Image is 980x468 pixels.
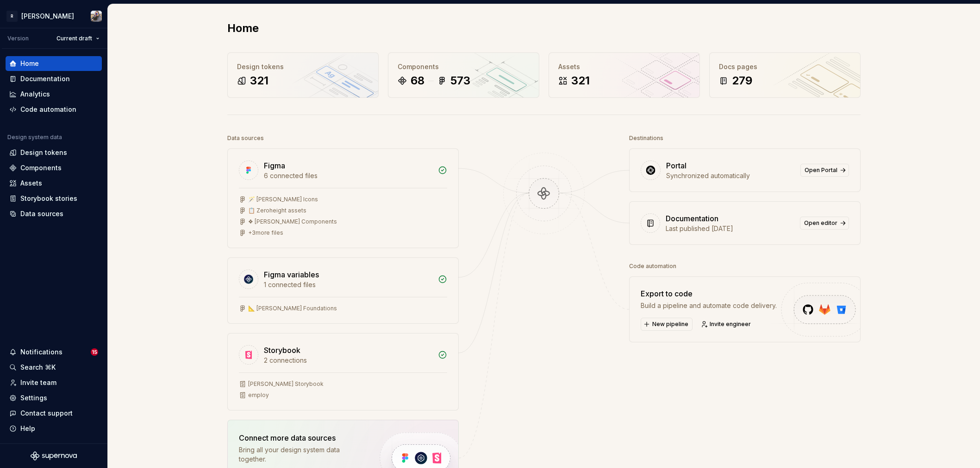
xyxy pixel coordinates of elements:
[20,347,62,357] div: Notifications
[629,132,663,145] div: Destinations
[239,432,364,443] div: Connect more data sources
[732,73,752,88] div: 279
[248,218,337,225] div: ❖ [PERSON_NAME] Components
[52,32,104,45] button: Current draft
[20,74,70,83] div: Documentation
[91,348,98,356] span: 15
[20,424,35,433] div: Help
[6,160,102,175] a: Components
[6,345,102,359] button: Notifications15
[652,321,688,328] span: New pipeline
[264,160,285,171] div: Figma
[6,191,102,206] a: Storybook stories
[7,35,29,42] div: Version
[666,171,795,180] div: Synchronized automatically
[6,11,18,22] div: R
[91,11,102,22] img: Ian
[20,409,73,418] div: Contact support
[248,380,324,388] div: [PERSON_NAME] Storybook
[571,73,590,88] div: 321
[6,102,102,117] a: Code automation
[6,360,102,375] button: Search ⌘K
[7,134,62,141] div: Design system data
[20,179,42,188] div: Assets
[248,229,283,237] div: + 3 more files
[6,71,102,86] a: Documentation
[20,393,47,403] div: Settings
[388,52,539,98] a: Components68573
[805,167,837,174] span: Open Portal
[800,217,849,230] a: Open editor
[6,206,102,221] a: Data sources
[398,62,530,71] div: Components
[20,378,56,387] div: Invite team
[227,333,459,410] a: Storybook2 connections[PERSON_NAME] Storybookemploy
[710,321,751,328] span: Invite engineer
[6,421,102,436] button: Help
[264,269,319,280] div: Figma variables
[20,209,63,218] div: Data sources
[20,90,50,99] div: Analytics
[227,52,379,98] a: Design tokens321
[6,391,102,405] a: Settings
[6,145,102,160] a: Design tokens
[719,62,851,71] div: Docs pages
[264,356,432,365] div: 2 connections
[20,163,62,173] div: Components
[248,196,318,203] div: 🪄 [PERSON_NAME] Icons
[264,345,300,356] div: Storybook
[20,148,67,157] div: Design tokens
[641,301,777,310] div: Build a pipeline and automate code delivery.
[56,35,92,42] span: Current draft
[641,318,693,331] button: New pipeline
[666,224,794,233] div: Last published [DATE]
[6,56,102,71] a: Home
[20,59,39,68] div: Home
[6,375,102,390] a: Invite team
[549,52,700,98] a: Assets321
[227,257,459,324] a: Figma variables1 connected files📐 [PERSON_NAME] Foundations
[641,288,777,299] div: Export to code
[248,391,269,399] div: employ
[250,73,268,88] div: 321
[21,12,74,21] div: [PERSON_NAME]
[227,132,264,145] div: Data sources
[666,213,718,224] div: Documentation
[629,260,676,273] div: Code automation
[248,305,337,312] div: 📐 [PERSON_NAME] Foundations
[20,363,56,372] div: Search ⌘K
[450,73,470,88] div: 573
[698,318,755,331] a: Invite engineer
[800,164,849,177] a: Open Portal
[709,52,861,98] a: Docs pages279
[558,62,690,71] div: Assets
[804,219,837,227] span: Open editor
[248,207,306,214] div: 📋 Zeroheight assets
[227,21,259,36] h2: Home
[6,87,102,102] a: Analytics
[264,280,432,289] div: 1 connected files
[666,160,687,171] div: Portal
[411,73,424,88] div: 68
[2,6,106,26] button: R[PERSON_NAME]Ian
[6,176,102,191] a: Assets
[264,171,432,180] div: 6 connected files
[31,451,77,461] svg: Supernova Logo
[6,406,102,421] button: Contact support
[239,445,364,464] div: Bring all your design system data together.
[227,148,459,248] a: Figma6 connected files🪄 [PERSON_NAME] Icons📋 Zeroheight assets❖ [PERSON_NAME] Components+3more files
[20,194,77,203] div: Storybook stories
[237,62,369,71] div: Design tokens
[20,105,76,114] div: Code automation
